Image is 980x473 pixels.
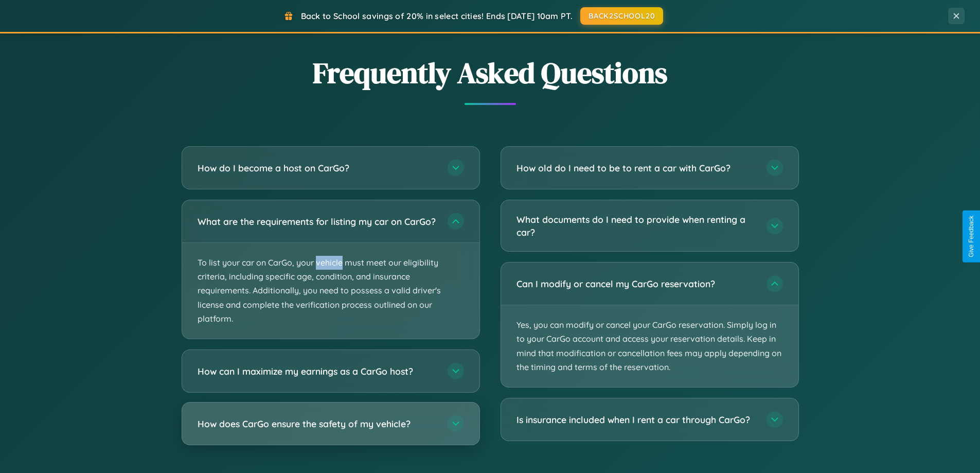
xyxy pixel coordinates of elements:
h2: Frequently Asked Questions [182,53,799,93]
h3: What are the requirements for listing my car on CarGo? [198,215,437,228]
p: To list your car on CarGo, your vehicle must meet our eligibility criteria, including specific ag... [182,243,479,339]
span: Back to School savings of 20% in select cities! Ends [DATE] 10am PT. [301,11,573,21]
p: Yes, you can modify or cancel your CarGo reservation. Simply log in to your CarGo account and acc... [501,305,798,387]
h3: How can I maximize my earnings as a CarGo host? [198,365,437,378]
button: BACK2SCHOOL20 [580,7,663,25]
h3: How do I become a host on CarGo? [198,162,437,174]
h3: What documents do I need to provide when renting a car? [516,213,756,238]
div: Give Feedback [968,216,975,257]
h3: How does CarGo ensure the safety of my vehicle? [198,417,437,430]
h3: Is insurance included when I rent a car through CarGo? [516,413,756,426]
h3: Can I modify or cancel my CarGo reservation? [516,277,756,290]
h3: How old do I need to be to rent a car with CarGo? [516,162,756,174]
